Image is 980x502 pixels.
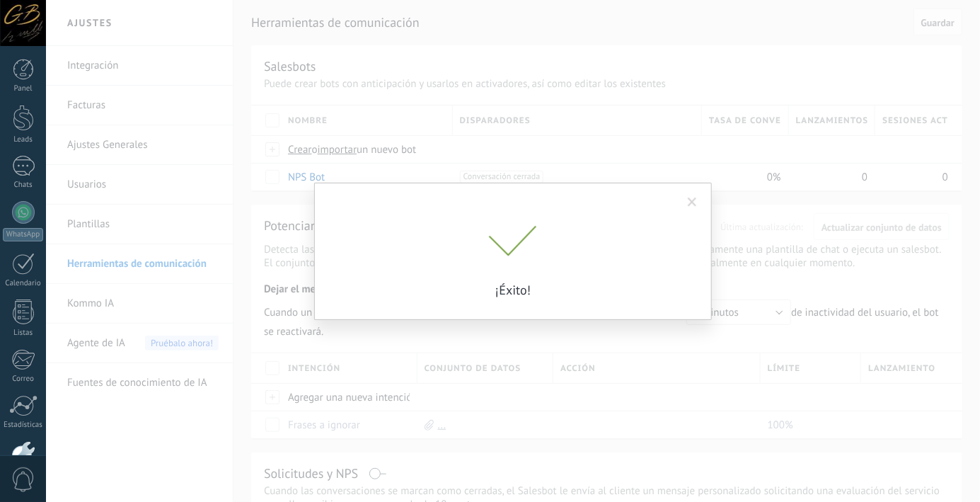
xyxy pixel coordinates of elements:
[336,282,690,298] p: ¡Éxito!
[3,181,44,190] div: Chats
[3,279,44,288] div: Calendario
[3,135,44,144] div: Leads
[3,228,43,241] div: WhatsApp
[3,375,44,384] div: Correo
[3,421,44,430] div: Estadísticas
[3,329,44,338] div: Listas
[3,84,44,93] div: Panel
